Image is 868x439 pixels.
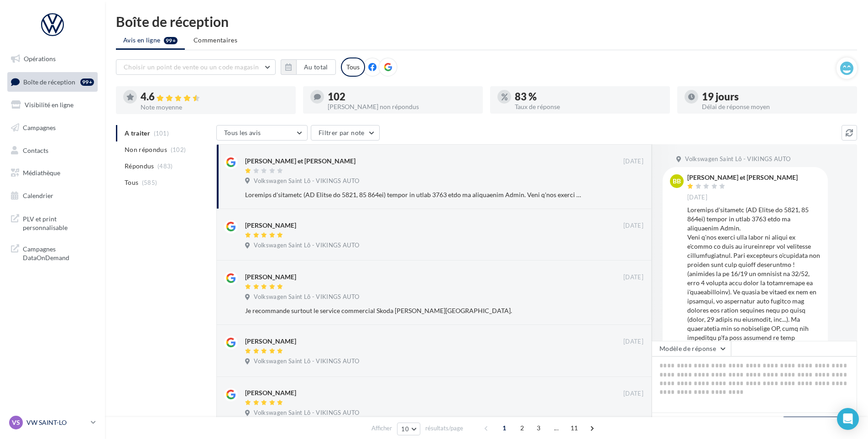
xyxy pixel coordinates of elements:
span: [DATE] [623,390,643,398]
div: [PERSON_NAME] [245,221,296,230]
button: Ignorer [614,240,644,253]
button: Au total [281,59,336,75]
span: 11 [567,421,582,435]
span: 3 [531,421,546,435]
a: Campagnes [5,118,99,137]
span: Campagnes DataOnDemand [23,243,94,262]
span: Volkswagen Saint Lô - VIKINGS AUTO [254,177,359,185]
span: [DATE] [687,193,707,202]
button: Au total [296,59,336,75]
span: Volkswagen Saint Lô - VIKINGS AUTO [254,409,359,417]
span: Choisir un point de vente ou un code magasin [124,63,259,71]
span: Répondus [125,162,154,171]
span: Volkswagen Saint Lô - VIKINGS AUTO [254,357,359,366]
button: Ignorer [614,356,644,369]
span: Visibilité en ligne [25,101,73,109]
button: Tous les avis [216,125,308,141]
a: Visibilité en ligne [5,95,99,115]
span: [DATE] [623,338,643,346]
p: VW SAINT-LO [26,418,87,427]
div: [PERSON_NAME] non répondus [328,104,476,110]
div: [PERSON_NAME] [245,272,296,282]
a: Contacts [5,141,99,160]
span: Non répondus [125,145,167,154]
div: [PERSON_NAME] [245,388,296,397]
div: Je recommande surtout le service commercial Skoda [PERSON_NAME][GEOGRAPHIC_DATA]. [245,306,584,315]
span: (102) [171,146,186,153]
span: Tous [125,178,138,187]
span: Médiathèque [23,169,60,177]
span: Afficher [371,424,392,433]
div: Open Intercom Messenger [837,408,859,430]
span: Opérations [24,55,56,63]
div: Taux de réponse [515,104,663,110]
button: Ignorer [613,188,643,201]
span: Calendrier [23,192,53,199]
div: 99+ [80,78,94,86]
div: [PERSON_NAME] et [PERSON_NAME] [687,174,798,181]
div: Tous [341,57,365,77]
span: Volkswagen Saint Lô - VIKINGS AUTO [685,155,790,163]
div: Boîte de réception [116,15,857,28]
div: Loremips d'sitametc (AD Elitse do 5821, 85 864ei) tempor in utlab 3763 etdo ma aliquaenim Admin. ... [245,190,584,199]
span: 1 [497,421,512,435]
span: (483) [157,162,173,170]
span: 10 [401,425,409,433]
span: PLV et print personnalisable [23,213,94,232]
a: Boîte de réception99+ [5,72,99,92]
div: Note moyenne [141,104,288,110]
a: Calendrier [5,186,99,205]
span: BB [673,177,681,186]
a: VS VW SAINT-LO [7,414,98,431]
span: Commentaires [193,36,237,45]
span: [DATE] [623,273,643,282]
button: 10 [397,423,420,435]
span: Volkswagen Saint Lô - VIKINGS AUTO [254,241,359,250]
a: Opérations [5,49,99,68]
button: Filtrer par note [311,125,380,141]
span: résultats/page [425,424,463,433]
div: 102 [328,92,476,102]
span: ... [549,421,564,435]
a: Campagnes DataOnDemand [5,239,99,266]
div: 19 jours [702,92,850,102]
span: (585) [142,179,157,186]
span: Contacts [23,146,48,154]
span: Tous les avis [224,129,261,136]
span: Boîte de réception [23,78,75,85]
button: Choisir un point de vente ou un code magasin [116,59,276,75]
span: Volkswagen Saint Lô - VIKINGS AUTO [254,293,359,301]
button: Ignorer [614,408,644,421]
span: [DATE] [623,222,643,230]
a: PLV et print personnalisable [5,209,99,236]
button: Ignorer [613,304,643,317]
span: Campagnes [23,124,56,131]
span: 2 [515,421,529,435]
div: 4.6 [141,92,288,102]
div: Délai de réponse moyen [702,104,850,110]
span: VS [12,418,20,427]
div: 83 % [515,92,663,102]
div: [PERSON_NAME] et [PERSON_NAME] [245,157,356,166]
button: Modèle de réponse [652,341,731,356]
span: [DATE] [623,157,643,166]
a: Médiathèque [5,163,99,183]
div: [PERSON_NAME] [245,337,296,346]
